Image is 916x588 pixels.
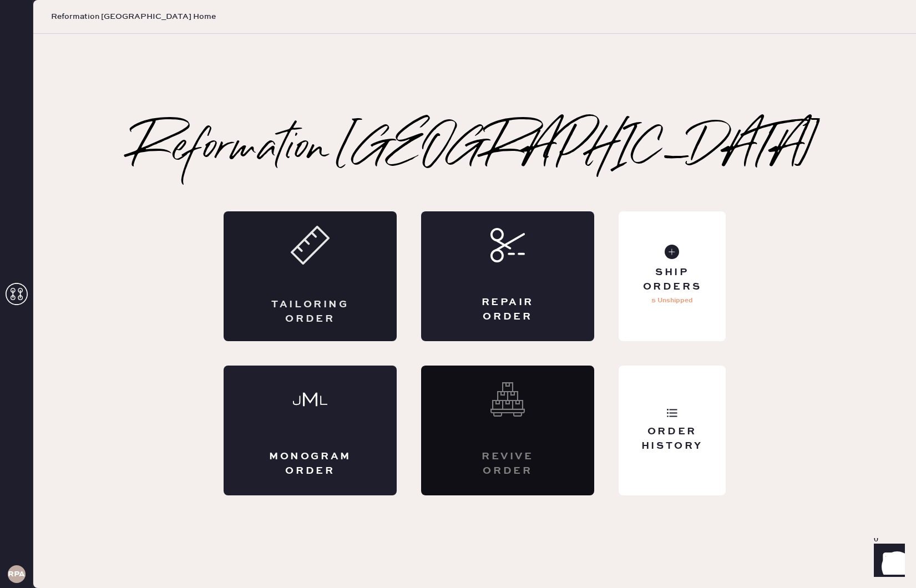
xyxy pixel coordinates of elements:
div: Tailoring Order [268,298,352,326]
div: Ship Orders [627,266,717,293]
p: 5 Unshipped [651,294,693,307]
div: Interested? Contact us at care@hemster.co [421,366,594,495]
span: Reformation [GEOGRAPHIC_DATA] Home [51,11,216,22]
h3: RPAA [8,570,26,578]
div: Order History [627,425,717,453]
h2: Reformation [GEOGRAPHIC_DATA] [131,127,818,171]
div: Revive order [465,450,550,478]
iframe: Front Chat [863,538,911,586]
div: Repair Order [465,296,550,323]
div: Monogram Order [268,450,352,478]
